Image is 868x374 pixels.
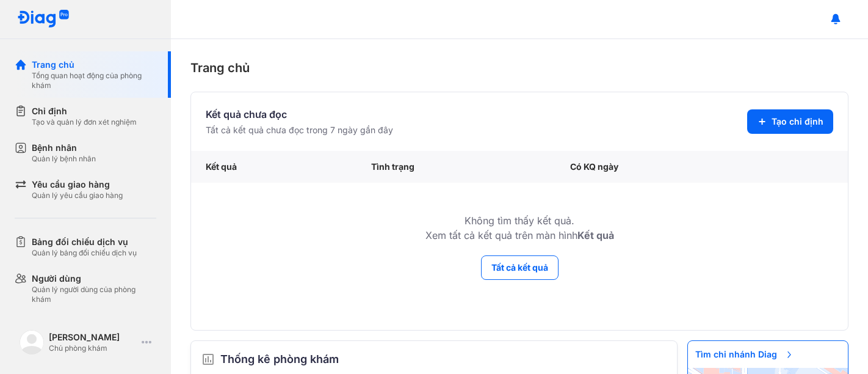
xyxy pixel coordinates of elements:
[201,352,215,367] img: order.5a6da16c.svg
[32,59,156,71] div: Trang chủ
[191,183,848,255] td: Không tìm thấy kết quả. Xem tất cả kết quả trên màn hình
[32,273,156,285] div: Người dùng
[32,178,123,191] div: Yêu cầu giao hàng
[32,236,137,248] div: Bảng đối chiếu dịch vụ
[577,229,614,241] b: Kết quả
[356,151,555,183] div: Tình trạng
[220,351,339,368] span: Thống kê phòng khám
[32,105,137,117] div: Chỉ định
[206,124,393,136] div: Tất cả kết quả chưa đọc trong 7 ngày gần đây
[32,71,156,90] div: Tổng quan hoạt động của phòng khám
[32,117,137,127] div: Tạo và quản lý đơn xét nghiệm
[206,107,393,122] div: Kết quả chưa đọc
[555,151,768,183] div: Có KQ ngày
[49,331,137,343] div: [PERSON_NAME]
[481,255,559,280] button: Tất cả kết quả
[17,10,70,29] img: logo
[190,59,848,77] div: Trang chủ
[32,285,156,304] div: Quản lý người dùng của phòng khám
[688,341,801,368] span: Tìm chi nhánh Diag
[32,142,96,154] div: Bệnh nhân
[49,343,137,353] div: Chủ phòng khám
[32,248,137,258] div: Quản lý bảng đối chiếu dịch vụ
[32,154,96,164] div: Quản lý bệnh nhân
[191,151,356,183] div: Kết quả
[772,116,823,128] span: Tạo chỉ định
[20,330,44,354] img: logo
[747,109,833,134] button: Tạo chỉ định
[32,191,123,200] div: Quản lý yêu cầu giao hàng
